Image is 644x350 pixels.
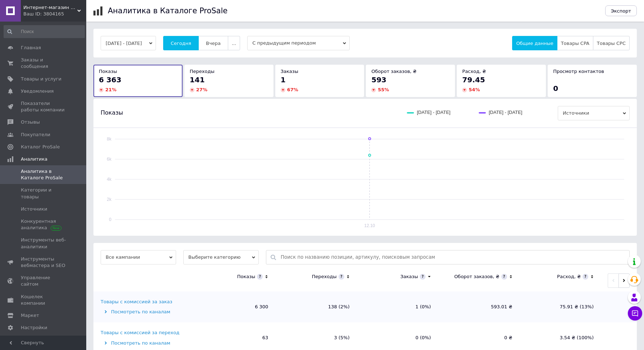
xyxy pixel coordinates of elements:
span: Вчера [206,41,221,46]
text: 12.10 [364,223,375,228]
span: Источники [21,206,47,212]
span: Заказы [281,69,298,74]
div: Товары с комиссией за переход [101,330,179,336]
span: Конкурентная аналитика [21,218,66,231]
input: Поиск по названию позиции, артикулу, поисковым запросам [281,250,626,264]
span: Уведомления [21,88,54,95]
td: 75.91 ₴ (13%) [520,291,601,322]
span: Сегодня [171,41,191,46]
span: Кошелек компании [21,294,66,307]
span: 55 % [378,87,389,92]
span: Товары CPC [597,41,626,46]
div: Переходы [312,273,337,280]
span: Аналитика [21,156,47,162]
span: Инструменты веб-аналитики [21,237,66,250]
div: Заказы [400,273,418,280]
span: Все кампании [101,250,176,264]
span: Настройки [21,324,47,331]
h1: Аналитика в Каталоге ProSale [108,6,227,15]
span: Расход, ₴ [462,69,486,74]
span: 593 [371,75,386,84]
td: 593.01 ₴ [438,291,519,322]
button: Чат с покупателем [628,306,642,321]
td: 138 (2%) [275,291,356,322]
span: Покупатели [21,132,50,138]
span: 21 % [105,87,116,92]
span: ... [232,41,236,46]
div: Расход, ₴ [557,273,581,280]
div: Товары с комиссией за заказ [101,299,172,305]
span: 54 % [469,87,480,92]
button: Общие данные [512,36,557,50]
span: Отзывы [21,119,40,125]
td: 1 (0%) [357,291,438,322]
text: 8k [107,137,112,142]
span: Просмотр контактов [553,69,604,74]
span: Аналитика в Каталоге ProSale [21,168,66,181]
span: 67 % [287,87,298,92]
div: Посмотреть по каналам [101,309,192,315]
span: Источники [558,106,630,120]
text: 2k [107,197,112,202]
text: 6k [107,157,112,162]
div: Оборот заказов, ₴ [454,273,500,280]
span: Выберите категорию [183,250,259,264]
span: Заказы и сообщения [21,57,66,70]
input: Поиск [4,25,85,38]
div: Ваш ID: 3804165 [23,11,86,17]
span: Маркет [21,312,39,319]
div: Посмотреть по каналам [101,340,192,346]
span: Каталог ProSale [21,144,60,150]
span: 6 363 [99,75,121,84]
div: Показы [237,273,256,280]
button: ... [228,36,240,50]
text: 4k [107,177,112,182]
span: Показатели работы компании [21,100,66,113]
span: Показы [99,69,117,74]
span: 79.45 [462,75,485,84]
span: Показы [101,109,123,117]
span: 27 % [196,87,207,92]
button: Товары CPC [593,36,630,50]
span: С предыдущим периодом [247,36,350,50]
text: 0 [109,217,111,222]
button: [DATE] - [DATE] [101,36,156,50]
button: Товары CPA [557,36,593,50]
span: Интернет-магазин "Всякая Всячина" [23,4,77,11]
span: Общие данные [516,41,553,46]
span: Управление сайтом [21,275,66,287]
span: Инструменты вебмастера и SEO [21,256,66,269]
button: Вчера [198,36,228,50]
span: Экспорт [611,8,631,14]
span: Переходы [190,69,215,74]
span: 141 [190,75,205,84]
span: Оборот заказов, ₴ [371,69,417,74]
span: Товары и услуги [21,76,61,82]
button: Сегодня [163,36,199,50]
span: Категории и товары [21,187,66,200]
span: 0 [553,84,558,93]
span: Главная [21,45,41,51]
td: 6 300 [194,291,275,322]
button: Экспорт [605,5,637,16]
span: 1 [281,75,286,84]
span: Товары CPA [561,41,589,46]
